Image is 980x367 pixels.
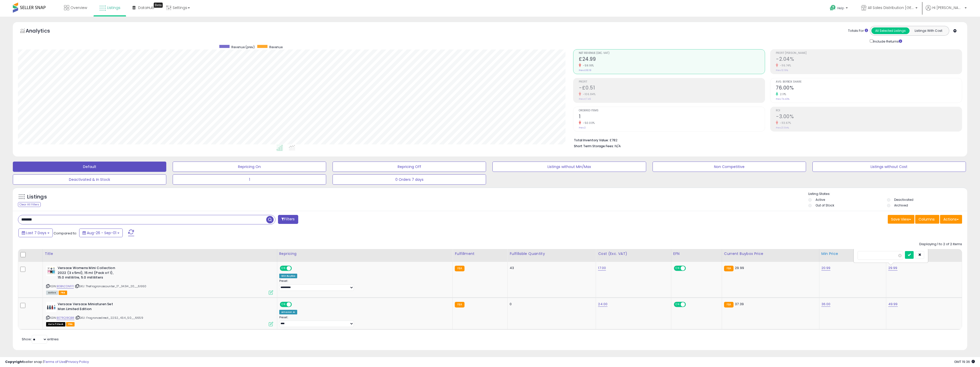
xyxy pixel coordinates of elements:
[581,92,595,96] small: -106.84%
[674,302,681,307] span: ON
[909,27,947,34] button: Listings With Cost
[87,230,116,235] span: Aug-26 - Sep-01
[778,92,786,96] small: 2.11%
[13,174,166,185] button: Deactivated & In Stock
[932,5,963,10] span: Hi [PERSON_NAME]
[46,302,273,326] div: ASIN:
[868,5,914,10] span: All Sales Distribution [GEOGRAPHIC_DATA]
[888,265,898,271] a: 29.99
[821,302,831,307] a: 36.00
[830,5,836,11] i: Get Help
[826,1,853,17] a: Help
[231,45,255,49] span: Revenue (prev)
[871,27,910,34] button: All Selected Listings
[778,64,791,67] small: -116.74%
[776,85,962,92] h2: 76.00%
[581,121,595,125] small: -50.00%
[821,265,831,271] a: 20.99
[735,302,744,306] span: 37.39
[18,202,41,207] div: Clear All Filters
[57,284,74,289] a: B0BN2DNFF1
[46,266,273,294] div: ASIN:
[510,251,594,256] div: Fulfillable Quantity
[510,266,592,270] div: 43
[915,215,939,224] button: Columns
[58,266,120,281] b: Versace Womens Mini Collection 2022 (3 x 5ml), 15 ml (Pack of 1), 15.0 millilitre, 5.0 milliliters
[776,69,788,72] small: Prev: 12.19%
[280,302,287,307] span: ON
[685,302,693,307] span: OFF
[653,162,806,172] button: Non Competitive
[26,230,46,235] span: Last 7 Days
[70,5,87,10] span: Overview
[866,38,908,44] div: Include Returns
[45,251,275,256] div: Title
[579,85,765,92] h2: -£0.51
[926,5,967,17] a: Hi [PERSON_NAME]
[579,114,765,121] h2: 1
[5,360,89,364] div: seller snap | |
[278,215,298,224] button: Filters
[173,162,326,172] button: Repricing On
[579,52,765,55] span: Net Revenue (Exc. VAT)
[776,109,962,112] span: ROI
[280,266,287,271] span: ON
[919,242,962,247] div: Displaying 1 to 2 of 2 items
[581,64,594,67] small: -59.16%
[510,302,592,306] div: 0
[75,316,143,320] span: | SKU: Fragrancedirect_22.52_43.4_50__6659
[888,302,898,307] a: 49.99
[173,174,326,185] button: 1
[816,197,825,202] label: Active
[919,217,935,222] span: Columns
[940,215,962,224] button: Actions
[574,144,614,148] b: Short Term Storage Fees:
[776,126,789,129] small: Prev: 21.94%
[894,197,913,202] label: Deactivated
[333,174,486,185] button: 0 Orders 7 days
[58,302,120,313] b: Versace Versace Miniaturen Set Man Limited Edition
[574,137,958,143] li: £782
[579,81,765,83] span: Profit
[579,97,591,101] small: Prev: £7.46
[79,229,123,237] button: Aug-26 - Sep-01
[333,162,486,172] button: Repricing Off
[778,121,791,125] small: -113.67%
[279,274,297,278] div: Win BuyBox
[455,251,505,256] div: Fulfillment
[279,279,449,291] div: Preset:
[269,45,283,49] span: Revenue
[598,251,669,256] div: Cost (Exc. VAT)
[57,316,75,320] a: B07RQ18QB8
[66,322,75,326] span: FBA
[492,162,646,172] button: Listings without Min/Max
[5,359,24,364] strong: Copyright
[954,359,975,364] span: 2025-09-9 19:36 GMT
[54,231,77,236] span: Compared to:
[894,203,908,207] label: Archived
[776,52,962,55] span: Profit [PERSON_NAME]
[673,251,720,256] div: EFN
[579,69,591,72] small: Prev: £61.19
[776,97,789,101] small: Prev: 74.43%
[138,5,154,10] span: DataHub
[724,251,817,256] div: Current Buybox Price
[46,322,65,326] span: All listings that are currently out of stock and unavailable for purchase on Amazon
[837,6,844,10] span: Help
[291,302,299,307] span: OFF
[59,291,67,295] span: FBA
[724,302,734,308] small: FBA
[812,162,966,172] button: Listings without Cost
[46,266,56,276] img: 41t1EqHrIzL._SL40_.jpg
[27,193,47,201] h5: Listings
[674,266,681,271] span: ON
[816,203,834,207] label: Out of Stock
[291,266,299,271] span: OFF
[776,81,962,83] span: Avg. Buybox Share
[75,284,146,288] span: | SKU: Thefragrancecounter_17_34.94_20__6660
[455,266,464,271] small: FBA
[735,265,744,270] span: 29.99
[26,27,60,36] h5: Analytics
[579,126,586,129] small: Prev: 2
[579,109,765,112] span: Ordered Items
